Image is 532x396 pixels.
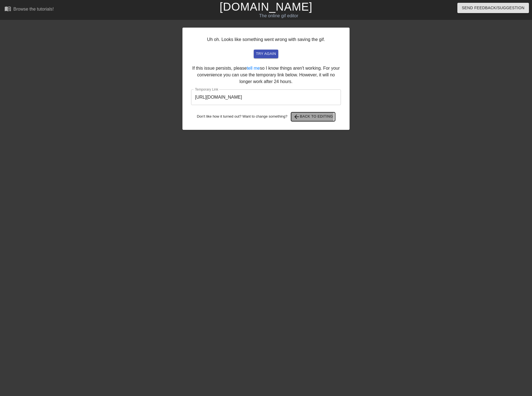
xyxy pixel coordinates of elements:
[13,7,54,11] div: Browse the tutorials!
[293,113,300,120] span: arrow_back
[247,66,260,71] a: tell me
[219,1,312,13] a: [DOMAIN_NAME]
[291,112,335,121] button: Back to Editing
[254,50,278,58] button: try again
[191,89,341,105] input: bare
[293,113,333,120] span: Back to Editing
[4,5,54,14] a: Browse the tutorials!
[4,5,11,12] span: menu_book
[191,112,341,121] div: Don't like how it turned out? Want to change something?
[256,51,276,57] span: try again
[457,3,529,13] button: Send Feedback/Suggestion
[180,13,377,19] div: The online gif editor
[462,4,524,11] span: Send Feedback/Suggestion
[182,28,350,130] div: Uh oh. Looks like something went wrong with saving the gif. If this issue persists, please so I k...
